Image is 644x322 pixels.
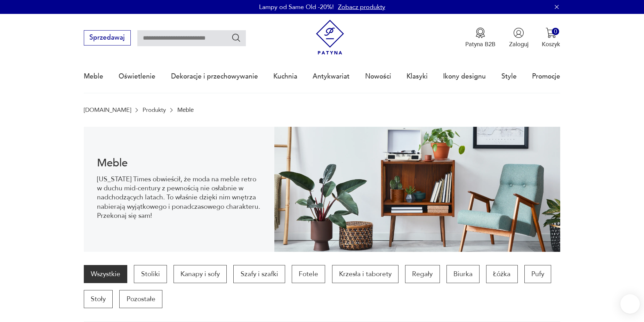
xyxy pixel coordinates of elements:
[273,60,297,92] a: Kuchnia
[332,265,399,283] a: Krzesła i taborety
[177,107,194,113] p: Meble
[475,27,486,38] img: Ikona medalu
[84,35,131,41] a: Sprzedawaj
[171,60,258,92] a: Dekoracje i przechowywanie
[313,20,348,55] img: Patyna - sklep z meblami i dekoracjami vintage
[365,60,391,92] a: Nowości
[134,265,167,283] a: Stoliki
[509,40,529,48] p: Zaloguj
[542,40,560,48] p: Koszyk
[97,175,261,221] p: [US_STATE] Times obwieścił, że moda na meble retro w duchu mid-century z pewnością nie osłabnie w...
[292,265,325,283] a: Fotele
[509,27,529,48] button: Zaloguj
[274,127,560,252] img: Meble
[501,60,517,92] a: Style
[542,27,560,48] button: 0Koszyk
[143,107,166,113] a: Produkty
[465,27,496,48] button: Patyna B2B
[119,290,162,308] a: Pozostałe
[465,40,496,48] p: Patyna B2B
[84,265,127,283] a: Wszystkie
[338,3,385,11] a: Zobacz produkty
[405,265,440,283] a: Regały
[174,265,227,283] a: Kanapy i sofy
[119,60,155,92] a: Oświetlenie
[84,107,131,113] a: [DOMAIN_NAME]
[259,3,334,11] p: Lampy od Same Old -20%!
[532,60,560,92] a: Promocje
[84,60,103,92] a: Meble
[620,294,640,314] iframe: Smartsupp widget button
[546,27,556,38] img: Ikona koszyka
[97,158,261,168] h1: Meble
[446,265,480,283] a: Biurka
[552,28,559,35] div: 0
[465,27,496,48] a: Ikona medaluPatyna B2B
[513,27,524,38] img: Ikonka użytkownika
[84,30,131,46] button: Sprzedawaj
[84,290,113,308] a: Stoły
[406,60,428,92] a: Klasyki
[443,60,486,92] a: Ikony designu
[313,60,349,92] a: Antykwariat
[233,265,285,283] a: Szafy i szafki
[524,265,551,283] a: Pufy
[231,33,241,43] button: Szukaj
[486,265,517,283] a: Łóżka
